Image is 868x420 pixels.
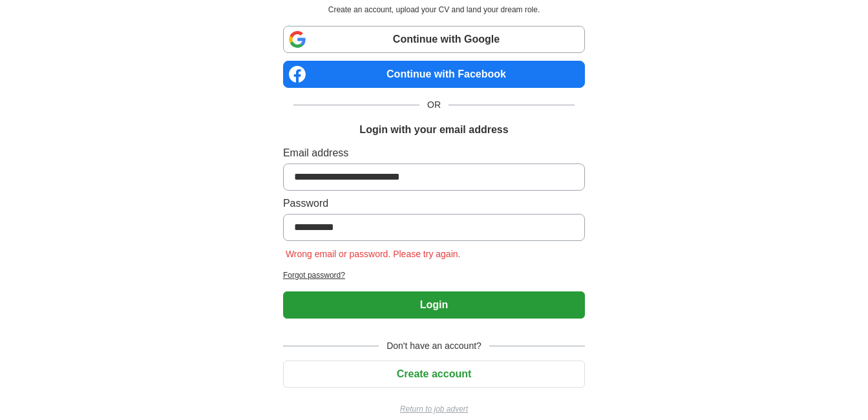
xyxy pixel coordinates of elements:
a: Return to job advert [283,403,585,415]
a: Continue with Google [283,26,585,53]
span: Don't have an account? [379,339,489,353]
label: Password [283,196,585,211]
button: Login [283,291,585,319]
label: Email address [283,145,585,161]
h1: Login with your email address [359,122,508,138]
p: Create an account, upload your CV and land your dream role. [286,4,582,16]
a: Continue with Facebook [283,61,585,88]
a: Forgot password? [283,269,585,281]
span: Wrong email or password. Please try again. [283,249,463,259]
button: Create account [283,361,585,388]
a: Create account [283,368,585,379]
span: OR [419,98,449,112]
